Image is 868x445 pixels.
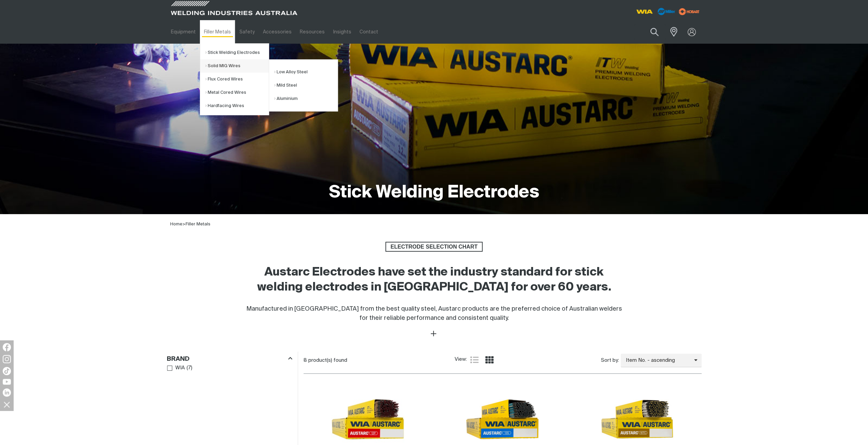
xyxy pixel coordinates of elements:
a: List view [470,356,479,364]
span: WIA [175,364,185,372]
a: Stick Welding Electrodes [205,46,269,59]
aside: Filters [167,352,292,373]
a: Accessories [259,20,296,44]
span: Sort by: [601,357,619,365]
span: Home [170,222,182,226]
span: > [182,222,186,226]
img: miller [677,6,702,17]
a: Solid MIG Wires [205,59,269,73]
div: 8 [304,357,455,364]
h3: Brand [167,355,190,363]
ul: Filler Metals Submenu [200,43,269,115]
a: Hardfacing Wires [205,99,269,113]
img: hide socials [1,399,13,410]
input: Product name or item number... [634,24,666,40]
a: WIA [167,364,185,373]
ul: Brand [167,364,292,373]
a: Safety [235,20,259,44]
img: TikTok [3,367,11,375]
img: YouTube [3,379,11,385]
img: LinkedIn [3,388,11,397]
button: Search products [643,24,666,40]
a: Low Alloy Steel [274,65,338,79]
a: Filler Metals [200,20,235,44]
span: ( 7 ) [187,364,192,372]
img: Instagram [3,355,11,363]
a: Aluminium [274,92,338,105]
a: Mild Steel [274,79,338,92]
span: View: [455,356,467,364]
section: Product list controls [304,352,702,369]
span: Item No. - ascending [621,357,694,365]
a: Metal Cored Wires [205,86,269,99]
a: Home [170,221,182,226]
a: Resources [296,20,329,44]
div: Brand [167,354,292,364]
nav: Main [167,20,568,44]
a: Contact [355,20,382,44]
a: ELECTRODE SELECTION CHART [385,242,483,252]
a: Equipment [167,20,200,44]
h1: Stick Welding Electrodes [329,182,539,204]
span: ELECTRODE SELECTION CHART [386,242,482,252]
a: Flux Cored Wires [205,73,269,86]
img: Facebook [3,343,11,351]
h2: Austarc Electrodes have set the industry standard for stick welding electrodes in [GEOGRAPHIC_DAT... [242,265,627,295]
span: Manufactured in [GEOGRAPHIC_DATA] from the best quality steel, Austarc products are the preferred... [246,306,622,321]
span: product(s) found [308,358,347,363]
a: Filler Metals [186,222,210,226]
ul: Solid MIG Wires Submenu [269,59,338,112]
a: Insights [329,20,355,44]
